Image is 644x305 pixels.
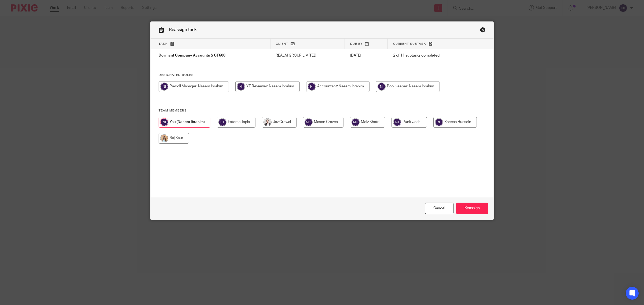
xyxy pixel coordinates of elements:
a: Close this dialog window [425,203,453,214]
span: Reassign task [169,28,197,32]
td: 2 of 11 subtasks completed [388,49,470,62]
input: Reassign [456,203,488,214]
p: [DATE] [350,53,382,58]
h4: Team members [159,109,485,113]
a: Close this dialog window [480,27,485,34]
h4: Designated Roles [159,73,485,77]
span: Dormant Company Accounts & CT600 [159,54,225,58]
span: Current subtask [393,42,426,45]
p: REALM GROUP LIMITED [276,53,339,58]
span: Due by [350,42,363,45]
span: Client [276,42,288,45]
span: Task [159,42,168,45]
